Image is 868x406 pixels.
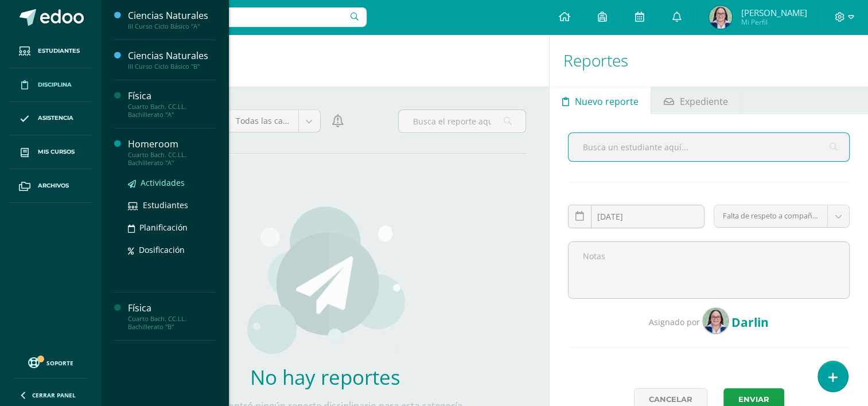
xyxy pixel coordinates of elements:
span: [PERSON_NAME] [741,7,807,18]
span: Archivos [38,181,69,190]
a: FísicaCuarto Bach. CC.LL. Bachillerato "B" [128,302,215,331]
a: Ciencias NaturalesIII Curso Ciclo Básico "A" [128,9,215,30]
div: Cuarto Bach. CC.LL. Bachillerato "A" [128,103,215,119]
a: HomeroomCuarto Bach. CC.LL. Bachillerato "A" [128,138,215,167]
a: Estudiantes [128,198,215,212]
span: Asistencia [38,114,73,123]
a: Estudiantes [9,34,92,68]
a: Falta de respeto a compañeros(s) [714,205,849,227]
span: Disciplina [38,80,72,89]
a: Nuevo reporte [550,87,651,114]
div: Cuarto Bach. CC.LL. Bachillerato "B" [128,315,215,331]
div: Ciencias Naturales [128,49,215,63]
a: Todas las categorías [227,110,320,132]
span: Falta de respeto a compañeros(s) [723,205,819,227]
div: Ciencias Naturales [128,9,215,22]
div: III Curso Ciclo Básico "B" [128,63,215,71]
span: Estudiantes [143,200,188,210]
h2: No hay reportes [156,364,495,391]
span: Planificación [139,222,188,233]
img: 1b250199a7272c7df968ca1fcfd28194.png [709,6,732,29]
div: III Curso Ciclo Básico "A" [128,22,215,30]
a: Soporte [14,354,87,370]
span: Soporte [46,359,73,367]
a: Actividades [128,176,215,189]
input: Busca el reporte aquí [399,110,526,132]
a: Dosificación [128,243,215,256]
span: Dosificación [139,244,185,255]
span: Todas las categorías [236,110,289,132]
div: Física [128,89,215,103]
span: Nuevo reporte [575,88,639,115]
a: Disciplina [9,68,92,102]
span: Mis cursos [38,147,75,157]
input: Busca un usuario... [108,7,367,27]
span: Cerrar panel [32,391,76,399]
span: Asignado por [649,317,700,327]
img: 1b250199a7272c7df968ca1fcfd28194.png [703,308,729,334]
span: Estudiantes [38,46,80,56]
a: Asistencia [9,102,92,136]
a: Ciencias NaturalesIII Curso Ciclo Básico "B" [128,49,215,71]
a: FísicaCuarto Bach. CC.LL. Bachillerato "A" [128,89,215,119]
a: Expediente [651,87,740,114]
span: Darlin [731,314,769,330]
div: Cuarto Bach. CC.LL. Bachillerato "A" [128,151,215,167]
span: Mi Perfil [741,17,807,27]
div: Física [128,302,215,315]
h1: Reportes [563,34,854,87]
img: activities.png [244,205,406,354]
h1: Disciplina [115,34,535,87]
div: Homeroom [128,138,215,151]
a: Planificación [128,221,215,234]
span: Actividades [141,177,185,188]
a: Archivos [9,169,92,203]
a: Mis cursos [9,135,92,169]
input: Fecha de ocurrencia [569,205,703,228]
span: Expediente [680,88,728,115]
input: Busca un estudiante aquí... [569,133,849,161]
